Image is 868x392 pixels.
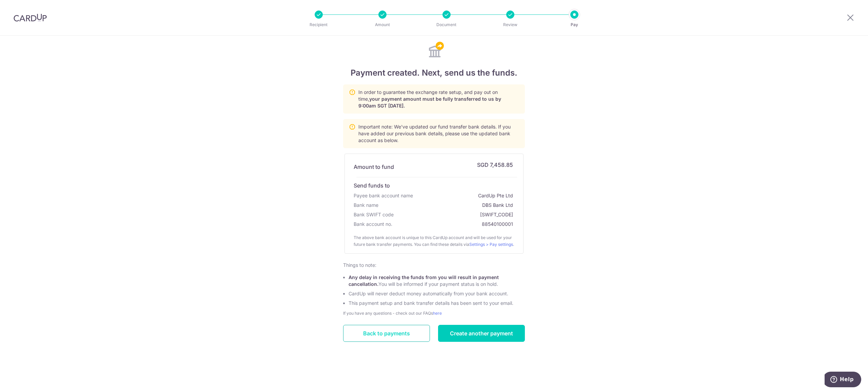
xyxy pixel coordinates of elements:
[358,96,501,109] span: your payment amount must be fully transferred to us by 9:00am SGT [DATE].
[349,274,499,287] span: Any delay in receiving the funds from you will result in payment cancellation.
[354,180,391,191] div: Send funds to
[349,290,525,297] li: CardUp will never deduct money automatically from your bank account.
[343,262,525,269] div: Things to note:
[349,300,525,307] li: This payment setup and bank transfer details has been sent to your email.
[350,229,518,248] div: The above bank account is unique to this CardUp account and will be used for your future bank tra...
[343,67,525,79] h4: Payment created. Next, send us the funds.
[357,21,408,28] p: Amount
[433,311,442,316] a: here
[294,21,344,28] p: Recipient
[14,14,47,22] img: CardUp
[343,325,430,342] a: Back to payments
[477,159,514,174] div: SGD 7,458.85
[354,219,394,229] div: Bank account no.
[478,191,514,200] div: CardUp Pte Ltd
[354,200,380,210] div: Bank name
[825,372,861,389] iframe: Opens a widget where you can find more information
[349,274,525,288] li: You will be informed if your payment status is on hold.
[354,163,394,171] h4: Amount to fund
[482,219,514,229] div: 88540100001
[485,21,535,28] p: Review
[438,325,525,342] a: Create another payment
[469,242,513,247] a: Settings > Pay settings
[354,191,414,200] div: Payee bank account name
[549,21,599,28] p: Pay
[421,21,472,28] p: Document
[480,210,514,219] div: [SWIFT_CODE]
[482,200,514,210] div: DBS Bank Ltd
[358,123,519,144] p: Important note: We've updated our fund transfer bank details. If you have added our previous bank...
[354,210,395,219] div: Bank SWIFT code
[343,310,525,317] div: If you have any questions - check out our FAQs
[358,89,519,109] p: In order to guarantee the exchange rate setup, and pay out on time,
